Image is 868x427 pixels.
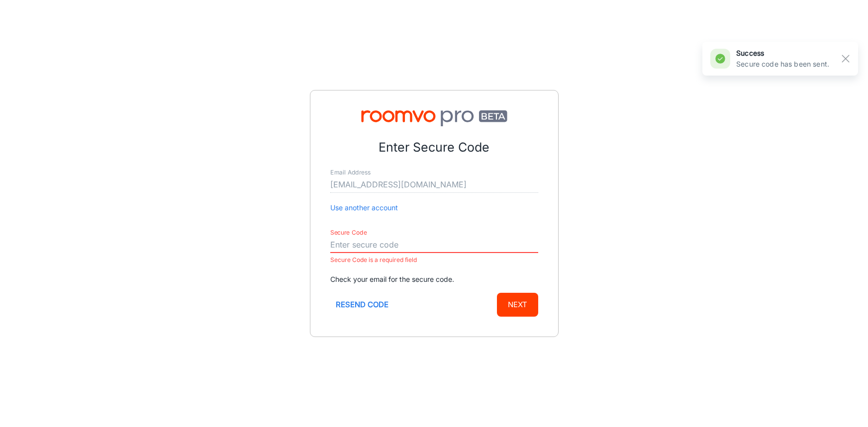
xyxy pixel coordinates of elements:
[497,293,538,317] button: Next
[330,138,538,157] p: Enter Secure Code
[330,237,538,253] input: Enter secure code
[736,48,829,59] h6: success
[330,274,538,285] p: Check your email for the secure code.
[330,293,394,317] button: Resend code
[330,229,367,237] label: Secure Code
[330,169,371,177] label: Email Address
[330,254,538,266] p: Secure Code is a required field
[330,110,538,126] img: Roomvo PRO Beta
[330,177,538,193] input: myname@example.com
[736,59,829,70] p: Secure code has been sent.
[330,202,398,213] button: Use another account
